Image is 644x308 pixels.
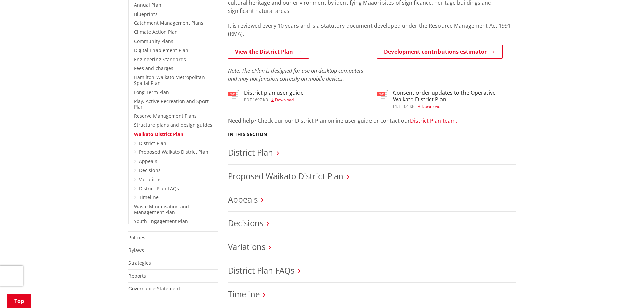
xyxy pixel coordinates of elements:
h3: District plan user guide [244,90,304,96]
a: Timeline [139,194,159,200]
a: Decisions [139,167,161,173]
a: Youth Engagement Plan [134,218,188,224]
a: Policies [128,234,145,241]
a: Top [7,294,31,308]
div: , [244,98,304,102]
a: Governance Statement [128,285,180,292]
a: Consent order updates to the Operative Waikato District Plan pdf,164 KB Download [377,90,516,108]
a: Variations [228,241,265,252]
a: District Plan team. [410,117,457,124]
a: Variations [139,176,162,183]
a: Proposed Waikato District Plan [228,170,343,182]
img: document-pdf.svg [228,90,239,101]
a: Annual Plan [134,2,161,8]
a: Waikato District Plan [134,131,183,137]
a: Waste Minimisation and Management Plan [134,203,189,215]
a: Structure plans and design guides [134,122,212,128]
p: It is reviewed every 10 years and is a statutory document developed under the Resource Management... [228,22,516,38]
h3: Consent order updates to the Operative Waikato District Plan [393,90,516,102]
a: Engineering Standards [134,56,186,63]
a: District Plan [139,140,166,146]
span: 1697 KB [253,97,268,103]
a: Play, Active Recreation and Sport Plan [134,98,209,110]
img: document-pdf.svg [377,90,388,101]
a: Proposed Waikato District Plan [139,149,208,155]
a: District plan user guide pdf,1697 KB Download [228,90,304,102]
a: Decisions [228,217,263,229]
a: Fees and charges [134,65,173,71]
a: District Plan FAQs [139,185,179,192]
a: Development contributions estimator [377,45,503,59]
span: pdf [244,97,252,103]
a: Timeline [228,288,260,300]
a: Long Term Plan [134,89,169,95]
a: Reserve Management Plans [134,113,197,119]
h5: In this section [228,132,267,137]
span: Download [275,97,294,103]
a: Climate Action Plan [134,29,178,35]
span: pdf [393,103,401,109]
div: , [393,104,516,109]
a: District Plan FAQs [228,265,294,276]
span: 164 KB [402,103,415,109]
a: Reports [128,273,146,279]
iframe: Messenger Launcher [613,280,637,304]
a: District Plan [228,147,273,158]
p: Need help? Check our our District Plan online user guide or contact our [228,117,516,125]
a: Digital Enablement Plan [134,47,188,53]
a: Blueprints [134,11,158,17]
a: Appeals [139,158,157,164]
a: Hamilton-Waikato Metropolitan Spatial Plan [134,74,205,86]
a: Community Plans [134,38,173,44]
span: Download [422,103,440,109]
a: Appeals [228,194,258,205]
a: Strategies [128,260,151,266]
a: View the District Plan [228,45,309,59]
a: Catchment Management Plans [134,20,204,26]
em: Note: The ePlan is designed for use on desktop computers and may not function correctly on mobile... [228,67,363,82]
a: Bylaws [128,247,144,253]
